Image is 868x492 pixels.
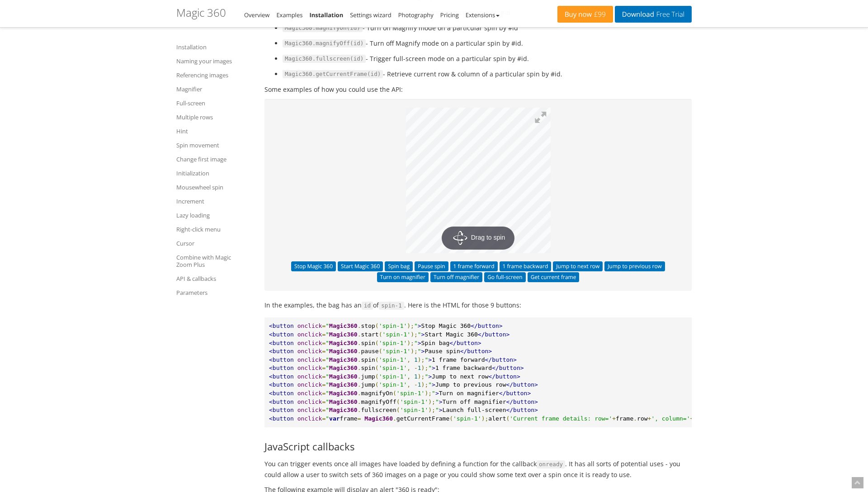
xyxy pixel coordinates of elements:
span: 'Current frame details: row=' [509,415,612,422]
span: ( [375,381,379,388]
span: 'spin-1' [382,348,411,355]
span: > [439,398,443,405]
button: Turn off magnifier [430,272,482,282]
span: > [435,390,439,397]
span: ( [396,407,400,413]
span: onclick [297,340,322,346]
span: 1 frame forward [432,356,485,363]
span: ); [425,390,432,397]
span: </button> [488,373,520,380]
span: . [358,390,361,397]
span: = [322,407,325,413]
span: " [325,398,329,405]
span: 1 [414,356,418,363]
li: - Turn on Magnify mode on a particular spin by #id [283,23,692,33]
span: " [325,331,329,338]
span: onclick [297,407,322,413]
span: onclick [297,322,322,329]
a: Cursor [176,238,253,249]
a: Examples [276,11,302,19]
span: 'spin-1' [382,331,411,338]
span: Magic360.fullscreen(id) [283,55,366,63]
span: Spin bag [421,340,450,346]
span: . [358,381,361,388]
span: . [358,331,361,338]
a: Naming your images [176,56,253,66]
a: Drag to spin [406,108,551,253]
span: Magic360 [329,322,358,329]
span: = [322,390,325,397]
a: Extensions [466,11,500,19]
span: <button [269,390,294,397]
a: Initialization [176,168,253,179]
span: </button> [506,398,538,405]
span: <button [269,398,294,405]
span: 1 [414,373,418,380]
span: <button [269,340,294,346]
button: Get current frame [528,272,580,282]
a: Referencing images [176,70,253,80]
span: " [325,373,329,380]
button: Go full-screen [484,272,526,282]
span: . [358,364,361,371]
span: " [425,373,428,380]
span: </button> [485,356,517,363]
span: ( [375,340,379,346]
span: row [637,415,647,422]
span: + [690,415,693,422]
span: ); [421,381,429,388]
span: Magic360 [329,398,358,405]
span: Magic360 [329,373,358,380]
span: </button> [471,322,502,329]
span: . [358,398,361,405]
span: ( [375,364,379,371]
span: > [428,373,432,380]
span: spin [361,356,375,363]
span: ); [407,340,414,346]
span: </button> [460,348,492,355]
button: Spin bag [385,261,413,271]
span: " [435,407,439,413]
span: onclick [297,348,322,355]
span: jump [361,381,375,388]
span: 1 [418,364,421,371]
span: - [414,364,418,371]
span: ( [379,348,382,355]
span: ); [481,415,489,422]
button: Stop Magic 360 [291,261,336,271]
span: ( [393,390,396,397]
span: + [648,415,651,422]
span: 1 frame backward [435,364,492,371]
a: Right-click menu [176,224,253,235]
span: 'spin-1' [453,415,481,422]
span: Magic360 [329,331,358,338]
span: > [421,331,425,338]
span: . [358,407,361,413]
span: 'spin-1' [400,407,429,413]
span: " [435,398,439,405]
span: " [428,381,432,388]
a: Combine with Magic Zoom Plus [176,252,253,270]
span: £99 [592,11,606,18]
a: Overview [244,11,269,19]
a: Hint [176,126,253,137]
span: " [325,364,329,371]
a: Full-screen [176,98,253,109]
span: Magic360 [329,364,358,371]
span: 'spin-1' [379,381,407,388]
span: 'spin-1' [396,390,425,397]
span: > [432,381,435,388]
span: = [322,373,325,380]
span: ( [375,322,379,329]
span: frame [340,415,358,422]
button: Jump to previous row [604,261,665,271]
span: = [322,381,325,388]
span: " [414,340,418,346]
span: 'spin-1' [400,398,429,405]
span: " [418,348,421,355]
span: ', column=' [651,415,690,422]
span: Magic360 [329,407,358,413]
span: Jump to next row [432,373,488,380]
span: 'spin-1' [379,322,407,329]
span: Magic360.magnifyOff(id) [283,39,366,47]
